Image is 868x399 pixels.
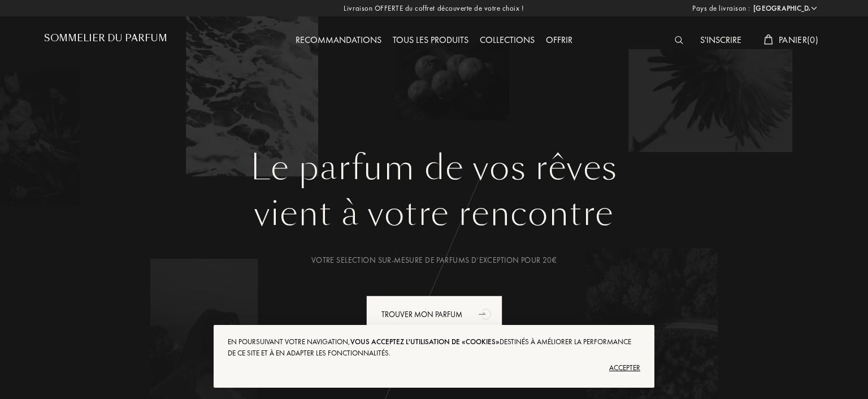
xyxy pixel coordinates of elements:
div: Offrir [540,33,578,48]
div: Collections [474,33,540,48]
a: Recommandations [290,34,387,46]
h1: Le parfum de vos rêves [53,148,815,188]
div: Recommandations [290,33,387,48]
div: Trouver mon parfum [366,296,502,333]
a: S'inscrire [695,34,747,46]
a: Collections [474,34,540,46]
span: Pays de livraison : [692,3,750,14]
div: En poursuivant votre navigation, destinés à améliorer la performance de ce site et à en adapter l... [228,336,640,359]
span: Panier ( 0 ) [779,34,818,46]
div: vient à votre rencontre [53,188,815,239]
img: search_icn_white.svg [675,36,683,44]
a: Sommelier du Parfum [44,33,167,48]
div: animation [475,302,497,325]
a: Tous les produits [387,34,474,46]
div: S'inscrire [695,33,747,48]
a: Offrir [540,34,578,46]
h1: Sommelier du Parfum [44,33,167,44]
div: Votre selection sur-mesure de parfums d’exception pour 20€ [53,254,815,266]
span: vous acceptez l'utilisation de «cookies» [350,337,500,346]
div: Accepter [228,359,640,377]
a: Trouver mon parfumanimation [358,296,511,333]
div: Tous les produits [387,33,474,48]
img: cart_white.svg [764,34,773,45]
